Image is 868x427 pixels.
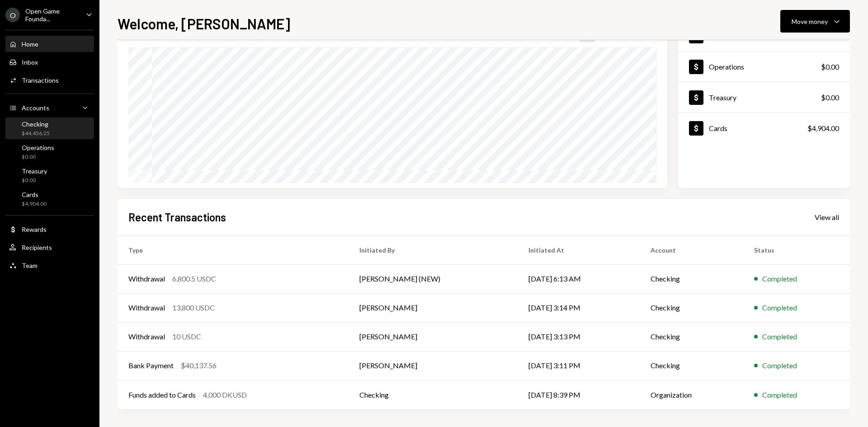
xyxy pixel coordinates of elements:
[128,389,196,400] div: Funds added to Cards
[792,17,828,26] div: Move money
[203,389,247,400] div: 4,000 DKUSD
[5,188,94,210] a: Cards$4,904.00
[762,360,797,371] div: Completed
[22,130,50,137] div: $44,456.25
[22,76,59,84] div: Transactions
[5,141,94,163] a: Operations$0.00
[709,124,727,132] div: Cards
[762,302,797,313] div: Completed
[518,351,640,380] td: [DATE] 3:11 PM
[678,52,850,82] a: Operations$0.00
[128,302,165,313] div: Withdrawal
[128,360,174,371] div: Bank Payment
[25,7,79,23] div: Open Game Founda...
[22,191,47,198] div: Cards
[709,93,736,102] div: Treasury
[5,99,94,116] a: Accounts
[5,257,94,273] a: Team
[349,235,518,264] th: Initiated By
[709,62,744,71] div: Operations
[640,235,743,264] th: Account
[22,104,49,112] div: Accounts
[172,331,201,342] div: 10 USDC
[128,273,165,284] div: Withdrawal
[678,82,850,113] a: Treasury$0.00
[640,322,743,351] td: Checking
[349,351,518,380] td: [PERSON_NAME]
[128,210,226,225] h2: Recent Transactions
[22,58,38,66] div: Inbox
[349,264,518,293] td: [PERSON_NAME] (NEW)
[640,380,743,409] td: Organization
[807,123,839,134] div: $4,904.00
[815,213,839,222] div: View all
[5,8,20,22] div: O
[172,273,216,284] div: 6,800.5 USDC
[349,293,518,322] td: [PERSON_NAME]
[181,360,217,371] div: $40,137.56
[815,212,839,222] a: View all
[22,177,47,184] div: $0.00
[518,322,640,351] td: [DATE] 3:13 PM
[5,239,94,255] a: Recipients
[518,380,640,409] td: [DATE] 8:39 PM
[5,36,94,52] a: Home
[640,264,743,293] td: Checking
[518,264,640,293] td: [DATE] 6:13 AM
[678,113,850,143] a: Cards$4,904.00
[128,331,165,342] div: Withdrawal
[640,351,743,380] td: Checking
[5,221,94,237] a: Rewards
[5,54,94,70] a: Inbox
[22,167,47,175] div: Treasury
[118,14,290,33] h1: Welcome, [PERSON_NAME]
[743,235,850,264] th: Status
[22,244,52,251] div: Recipients
[5,72,94,88] a: Transactions
[349,380,518,409] td: Checking
[22,120,50,128] div: Checking
[22,225,47,233] div: Rewards
[22,262,38,269] div: Team
[172,302,215,313] div: 13,800 USDC
[821,61,839,72] div: $0.00
[22,153,54,161] div: $0.00
[762,331,797,342] div: Completed
[22,40,38,48] div: Home
[640,293,743,322] td: Checking
[118,235,349,264] th: Type
[518,235,640,264] th: Initiated At
[762,273,797,284] div: Completed
[5,164,94,186] a: Treasury$0.00
[762,389,797,400] div: Completed
[22,200,47,208] div: $4,904.00
[780,10,850,33] button: Move money
[5,117,94,139] a: Checking$44,456.25
[22,144,54,151] div: Operations
[349,322,518,351] td: [PERSON_NAME]
[821,92,839,103] div: $0.00
[518,293,640,322] td: [DATE] 3:14 PM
